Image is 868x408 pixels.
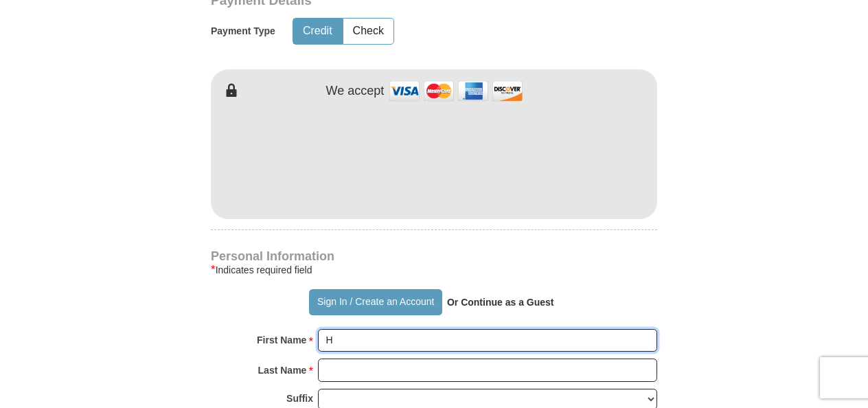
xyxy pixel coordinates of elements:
strong: Suffix [286,389,313,408]
strong: Last Name [258,361,307,380]
h4: Personal Information [211,251,657,262]
div: Indicates required field [211,262,657,278]
strong: First Name [257,330,306,350]
h5: Payment Type [211,25,275,37]
button: Check [343,19,393,44]
h4: We accept [326,84,385,99]
strong: Or Continue as a Guest [447,297,554,308]
button: Credit [293,19,342,44]
img: credit cards accepted [387,76,525,106]
button: Sign In / Create an Account [309,289,442,315]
